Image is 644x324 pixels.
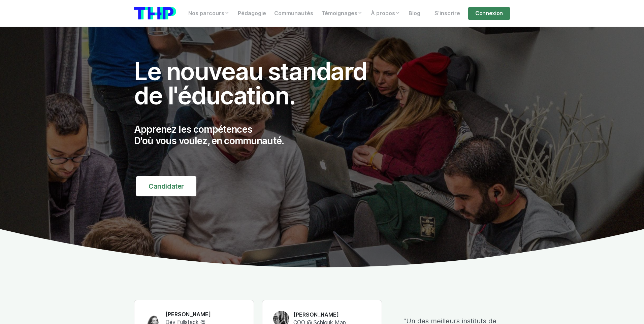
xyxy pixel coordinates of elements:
a: À propos [367,7,405,20]
h6: [PERSON_NAME] [165,311,243,318]
p: Apprenez les compétences D'où vous voulez, en communauté. [134,124,382,147]
a: Témoignages [317,7,367,20]
a: Candidater [136,176,196,196]
a: Nos parcours [184,7,234,20]
a: Pédagogie [234,7,270,20]
h6: [PERSON_NAME] [293,311,346,319]
img: logo [134,7,176,20]
h1: Le nouveau standard de l'éducation. [134,59,382,108]
a: Blog [405,7,424,20]
a: S'inscrire [430,7,464,20]
a: Communautés [270,7,317,20]
a: Connexion [468,7,510,20]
